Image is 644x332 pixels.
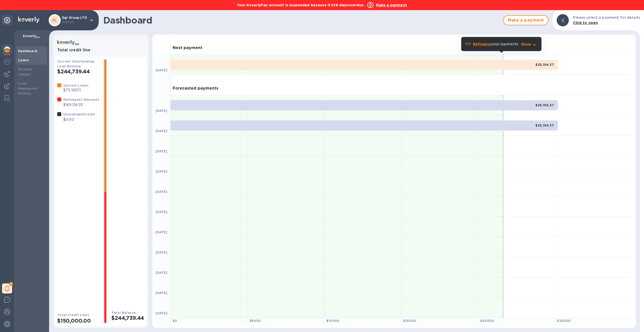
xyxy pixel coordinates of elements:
b: [DATE] [155,68,167,72]
h3: Total credit line [57,48,144,53]
b: Click to open [573,21,598,25]
p: $75,583.11 [63,88,89,93]
img: Foreign exchange [4,59,10,65]
h2: $150,000.00 [57,318,99,324]
h1: Dashboard [103,15,500,26]
button: Show [521,42,537,47]
b: $ 20000 [480,319,494,323]
b: $ 25000 [557,319,570,323]
b: Current Loans [63,84,89,87]
b: Please select a payment for details [573,15,640,19]
b: Loan Repayment History [18,81,38,95]
div: Unpin categories [2,15,12,25]
h2: $244,739.44 [57,68,99,75]
b: Dashboard [18,49,37,53]
b: Unavailable Credit [63,112,95,116]
p: $0.00 [63,117,95,122]
b: [DATE] [155,109,167,113]
b: Loans [18,58,29,62]
button: Make a payment [503,15,549,25]
b: DL [52,18,57,22]
b: $ 0 [173,319,177,323]
p: Dgl Group LTD [62,16,87,25]
p: $169,156.33 [63,102,99,108]
b: Total Credit Limit [57,313,89,317]
b: [DATE] [155,271,167,275]
b: Current Outstanding Loan Balance [57,59,94,68]
h2: $244,739.44 [111,315,144,321]
b: [DATE] [155,210,167,214]
b: [DATE] [155,230,167,234]
b: $ 10000 [326,319,339,323]
b: [DATE] [155,251,167,254]
span: Make a payment [508,17,544,23]
img: Logo [18,17,39,23]
b: [DATE] [155,311,167,315]
h3: Next payment [173,46,202,50]
b: [DATE] [155,129,167,133]
b: Delinquent Amounts [63,98,99,101]
span: 1 [9,282,13,286]
b: $25,194.37 [535,123,554,127]
b: Your KoverlyPay account is suspended because it’s 38 days overdue. [237,3,365,7]
p: Show [521,42,531,47]
b: $25,194.37 [535,63,554,67]
h3: Forecasted payments [173,86,218,91]
b: Make a payment [376,3,407,7]
b: $25,194.37 [535,103,554,107]
b: $ 15000 [403,319,416,323]
b: [DATE] [155,170,167,173]
b: Account Ledger [18,67,33,76]
b: [DATE] [155,291,167,295]
b: [DATE] [155,149,167,153]
p: your payments. [473,41,519,47]
b: $ 5000 [250,319,261,323]
b: Refinance [473,42,492,46]
b: [DATE] [155,190,167,194]
p: Admin [62,19,87,25]
b: Total Balance [111,311,136,315]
